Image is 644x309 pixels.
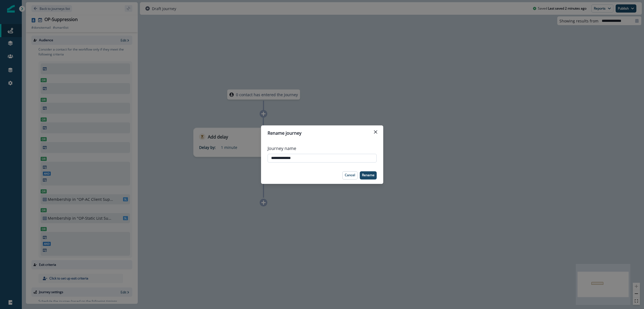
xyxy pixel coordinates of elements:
[360,171,377,179] button: Rename
[342,171,358,179] button: Cancel
[268,130,301,136] p: Rename journey
[362,173,375,177] p: Rename
[268,145,296,152] p: Journey name
[371,128,380,136] button: Close
[345,173,355,177] p: Cancel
